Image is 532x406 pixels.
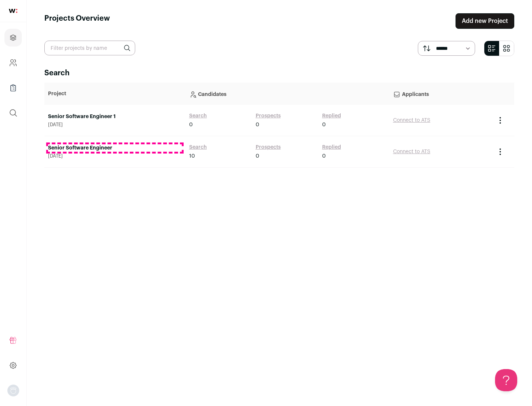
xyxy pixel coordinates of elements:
[322,152,326,160] span: 0
[256,152,259,160] span: 0
[48,113,182,120] a: Senior Software Engineer 1
[9,9,17,13] img: wellfound-shorthand-0d5821cbd27db2630d0214b213865d53afaa358527fdda9d0ea32b1df1b89c2c.svg
[189,152,195,160] span: 10
[393,149,430,154] a: Connect to ATS
[189,144,207,151] a: Search
[322,144,341,151] a: Replied
[7,385,19,396] button: Open dropdown
[48,90,182,97] p: Project
[496,116,505,125] button: Project Actions
[322,112,341,120] a: Replied
[496,147,505,156] button: Project Actions
[256,121,259,128] span: 0
[393,86,488,101] p: Applicants
[189,112,207,120] a: Search
[256,144,281,151] a: Prospects
[44,68,514,78] h2: Search
[189,86,386,101] p: Candidates
[495,369,517,391] iframe: Help Scout Beacon - Open
[48,122,182,128] span: [DATE]
[4,29,22,47] a: Projects
[4,79,22,97] a: Company Lists
[456,13,514,29] a: Add new Project
[4,54,22,72] a: Company and ATS Settings
[48,153,182,159] span: [DATE]
[393,118,430,123] a: Connect to ATS
[44,13,110,29] h1: Projects Overview
[7,385,19,396] img: nopic.png
[189,121,193,128] span: 0
[48,144,182,152] a: Senior Software Engineer
[256,112,281,120] a: Prospects
[322,121,326,128] span: 0
[44,41,135,55] input: Filter projects by name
